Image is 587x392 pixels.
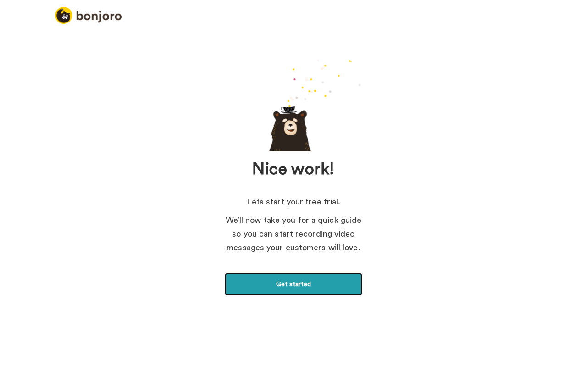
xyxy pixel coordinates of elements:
img: logo_full.png [55,7,122,24]
h1: Nice work! [190,160,397,179]
p: Lets start your free trial. [225,195,362,209]
a: Get started [225,273,362,296]
p: We’ll now take you for a quick guide so you can start recording video messages your customers wil... [225,213,362,254]
div: animation [261,60,362,151]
